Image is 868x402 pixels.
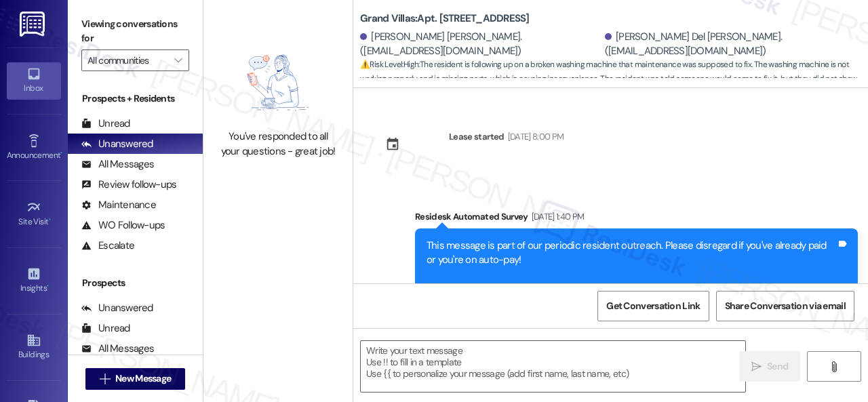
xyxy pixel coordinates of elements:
[47,281,49,291] span: •
[20,12,47,37] img: ResiDesk Logo
[605,30,858,59] div: [PERSON_NAME] Del [PERSON_NAME]. ([EMAIL_ADDRESS][DOMAIN_NAME])
[224,43,332,123] img: empty-state
[725,299,846,313] span: Share Conversation via email
[7,262,61,299] a: Insights •
[716,291,854,321] button: Share Conversation via email
[60,148,62,158] span: •
[115,371,171,386] span: New Message
[87,49,167,71] input: All communities
[767,359,788,374] span: Send
[505,129,564,144] div: [DATE] 8:00 PM
[81,342,154,356] div: All Messages
[81,14,189,49] label: Viewing conversations for
[360,30,601,59] div: [PERSON_NAME] [PERSON_NAME]. ([EMAIL_ADDRESS][DOMAIN_NAME])
[81,301,153,315] div: Unanswered
[174,55,182,66] i: 
[360,59,418,70] strong: ⚠️ Risk Level: High
[81,218,165,233] div: WO Follow-ups
[7,62,61,99] a: Inbox
[360,58,868,101] span: : The resident is following up on a broken washing machine that maintenance was supposed to fix. ...
[218,129,338,159] div: You've responded to all your questions - great job!
[751,361,762,372] i: 
[81,198,156,212] div: Maintenance
[81,117,130,131] div: Unread
[449,129,505,144] div: Lease started
[597,291,709,321] button: Get Conversation Link
[606,299,700,313] span: Get Conversation Link
[739,351,800,382] button: Send
[81,137,153,151] div: Unanswered
[360,12,530,26] b: Grand Villas: Apt. [STREET_ADDRESS]
[829,361,839,372] i: 
[85,368,186,390] button: New Message
[81,178,176,192] div: Review follow-ups
[100,374,110,384] i: 
[49,215,51,224] span: •
[81,321,130,336] div: Unread
[81,239,134,253] div: Escalate
[7,329,61,365] a: Buildings
[7,196,61,233] a: Site Visit •
[528,209,585,224] div: [DATE] 1:40 PM
[427,239,836,355] div: This message is part of our periodic resident outreach. Please disregard if you've already paid o...
[68,276,203,290] div: Prospects
[68,92,203,106] div: Prospects + Residents
[415,209,858,228] div: Residesk Automated Survey
[81,157,154,172] div: All Messages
